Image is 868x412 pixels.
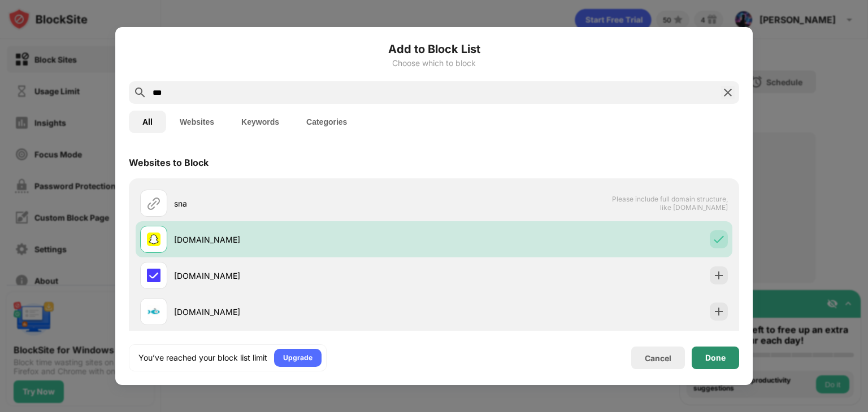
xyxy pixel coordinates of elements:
div: Websites to Block [129,157,209,168]
h6: Add to Block List [129,41,739,58]
div: [DOMAIN_NAME] [174,270,434,282]
span: Please include full domain structure, like [DOMAIN_NAME] [611,195,728,212]
div: [DOMAIN_NAME] [174,234,434,246]
div: [DOMAIN_NAME] [174,306,434,318]
div: Cancel [645,353,671,363]
div: Choose which to block [129,59,739,68]
img: search.svg [133,86,147,99]
button: Websites [166,111,228,133]
button: Keywords [228,111,293,133]
div: You’ve reached your block list limit [138,352,267,363]
img: favicons [147,305,160,318]
img: favicons [147,233,160,246]
button: All [129,111,166,133]
img: favicons [147,269,160,282]
img: url.svg [147,196,160,210]
div: Done [705,353,726,362]
div: sna [174,198,434,209]
button: Categories [293,111,361,133]
div: Upgrade [283,352,313,363]
img: search-close [721,86,735,99]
